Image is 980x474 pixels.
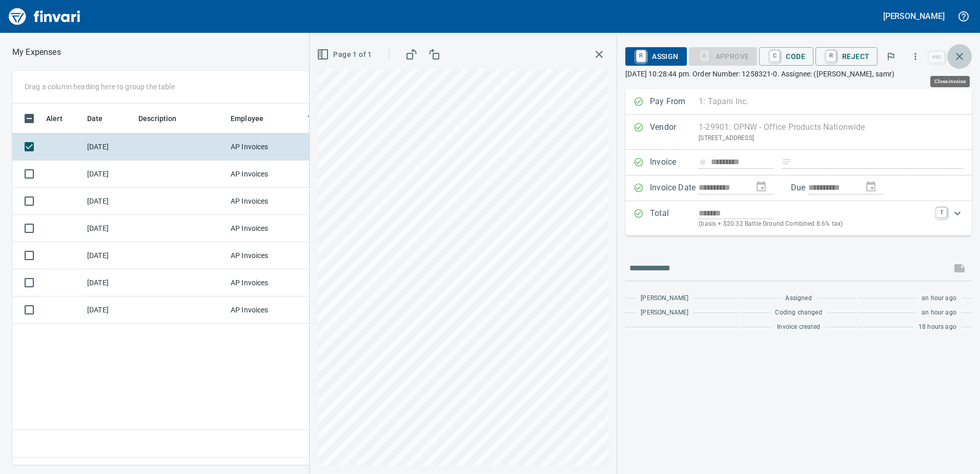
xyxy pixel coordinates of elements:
[634,48,678,65] span: Assign
[83,133,134,161] td: [DATE]
[46,112,76,125] span: Alert
[650,207,699,229] p: Total
[87,112,103,125] span: Date
[46,112,63,125] span: Alert
[636,50,646,62] a: R
[699,219,930,229] p: (basis + $20.32 Battle Ground Combined 8.6% tax)
[770,50,780,62] a: C
[947,256,972,281] span: This records your message into the invoice and notifies anyone mentioned
[759,47,813,66] button: CCode
[929,51,945,63] a: esc
[83,188,134,215] td: [DATE]
[227,215,303,242] td: AP Invoices
[777,322,820,332] span: Invoice created
[785,293,811,304] span: Assigned
[625,201,972,235] div: Expand
[826,50,836,62] a: R
[231,112,277,125] span: Employee
[689,51,758,60] div: Coding Required
[883,11,945,22] h5: [PERSON_NAME]
[12,46,61,58] p: My Expenses
[12,46,61,58] nav: breadcrumb
[87,112,116,125] span: Date
[227,188,303,215] td: AP Invoices
[922,308,956,318] span: an hour ago
[815,47,877,66] button: RReject
[641,308,688,318] span: [PERSON_NAME]
[775,308,822,318] span: Coding changed
[767,48,805,65] span: Code
[6,4,83,29] img: Finvari
[641,293,688,304] span: [PERSON_NAME]
[227,297,303,324] td: AP Invoices
[83,215,134,242] td: [DATE]
[308,112,326,125] span: Team
[83,269,134,297] td: [DATE]
[227,161,303,188] td: AP Invoices
[881,8,947,24] button: [PERSON_NAME]
[231,112,263,125] span: Employee
[918,322,956,332] span: 18 hours ago
[138,112,177,125] span: Description
[83,161,134,188] td: [DATE]
[315,45,376,64] button: Page 1 of 1
[936,207,947,218] a: T
[824,48,869,65] span: Reject
[83,297,134,324] td: [DATE]
[880,45,902,68] button: Flag
[625,47,686,66] button: RAssign
[83,242,134,269] td: [DATE]
[227,269,303,297] td: AP Invoices
[319,48,372,61] span: Page 1 of 1
[138,112,190,125] span: Description
[922,293,956,304] span: an hour ago
[25,82,175,92] p: Drag a column heading here to group the table
[625,69,972,79] p: [DATE] 10:28:44 pm. Order Number: 1258321-0. Assignee: ([PERSON_NAME], samr)
[227,242,303,269] td: AP Invoices
[308,112,340,125] span: Team
[227,133,303,161] td: AP Invoices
